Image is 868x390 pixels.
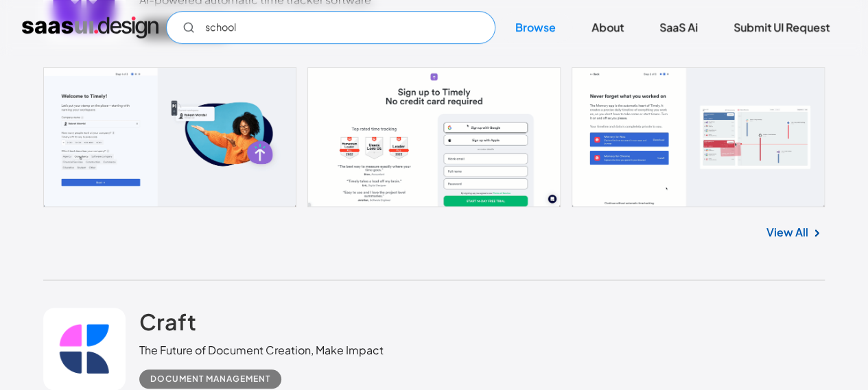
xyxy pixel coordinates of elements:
[22,16,159,38] a: home
[499,12,572,42] a: Browse
[139,308,196,335] h2: Craft
[643,12,714,42] a: SaaS Ai
[166,11,495,44] form: Email Form
[575,12,640,42] a: About
[139,342,384,358] div: The Future of Document Creation, Make Impact
[166,11,495,44] input: Search UI designs you're looking for...
[766,224,808,241] a: View All
[139,308,196,342] a: Craft
[150,371,270,387] div: Document Management
[717,12,846,42] a: Submit UI Request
